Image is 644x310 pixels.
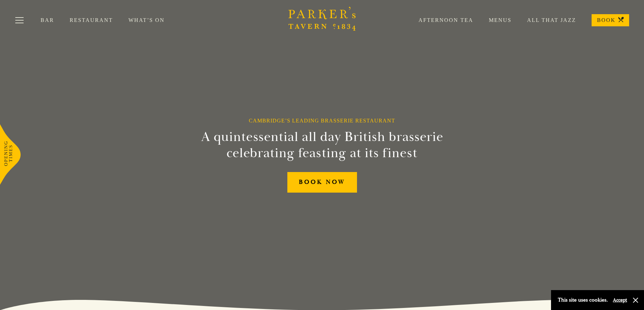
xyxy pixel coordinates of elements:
p: This site uses cookies. [558,295,608,305]
h1: Cambridge’s Leading Brasserie Restaurant [249,117,395,124]
button: Close and accept [632,297,639,304]
button: Accept [613,297,627,303]
a: BOOK NOW [287,172,357,193]
h2: A quintessential all day British brasserie celebrating feasting at its finest [168,129,476,161]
